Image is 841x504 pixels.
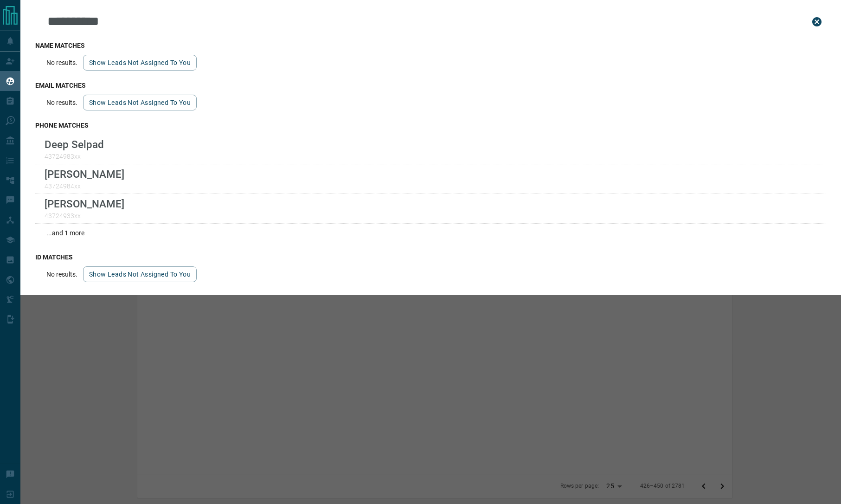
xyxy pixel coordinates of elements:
p: [PERSON_NAME] [45,168,124,180]
p: No results. [46,271,77,278]
p: No results. [46,59,77,66]
p: 43724933xx [45,212,124,220]
button: close search bar [808,13,826,31]
p: Deep Selpad [45,138,104,150]
h3: name matches [35,42,826,49]
p: 43724984xx [45,182,124,190]
h3: id matches [35,253,826,261]
p: 43724983xx [45,153,104,160]
button: show leads not assigned to you [83,95,197,110]
h3: email matches [35,82,826,89]
p: [PERSON_NAME] [45,198,124,210]
div: ...and 1 more [35,224,826,242]
button: show leads not assigned to you [83,55,197,71]
p: No results. [46,99,77,106]
h3: phone matches [35,122,826,129]
button: show leads not assigned to you [83,266,197,282]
